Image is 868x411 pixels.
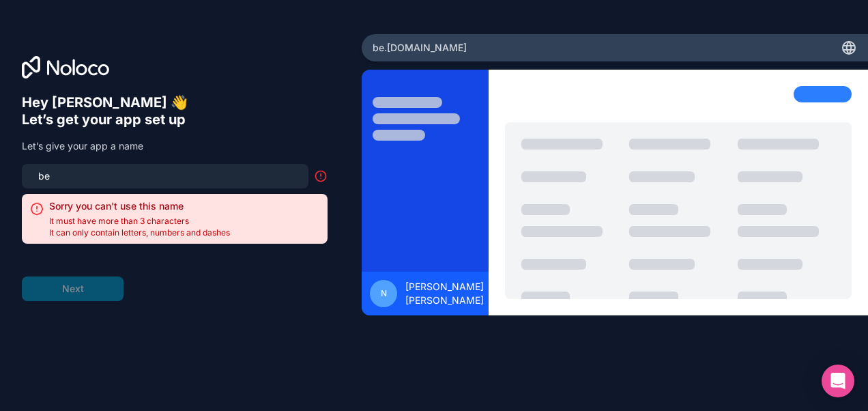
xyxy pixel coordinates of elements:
h6: Let’s get your app set up [22,111,328,128]
input: my-team [30,167,300,186]
span: [PERSON_NAME] [PERSON_NAME] [405,280,484,307]
h2: Sorry you can't use this name [49,199,230,213]
h6: Hey [PERSON_NAME] 👋 [22,94,328,111]
span: It can only contain letters, numbers and dashes [49,227,230,238]
p: Let’s give your app a name [22,139,328,153]
span: It must have more than 3 characters [49,216,230,227]
span: N [381,288,387,299]
div: Open Intercom Messenger [822,365,854,397]
span: be .[DOMAIN_NAME] [373,41,467,55]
